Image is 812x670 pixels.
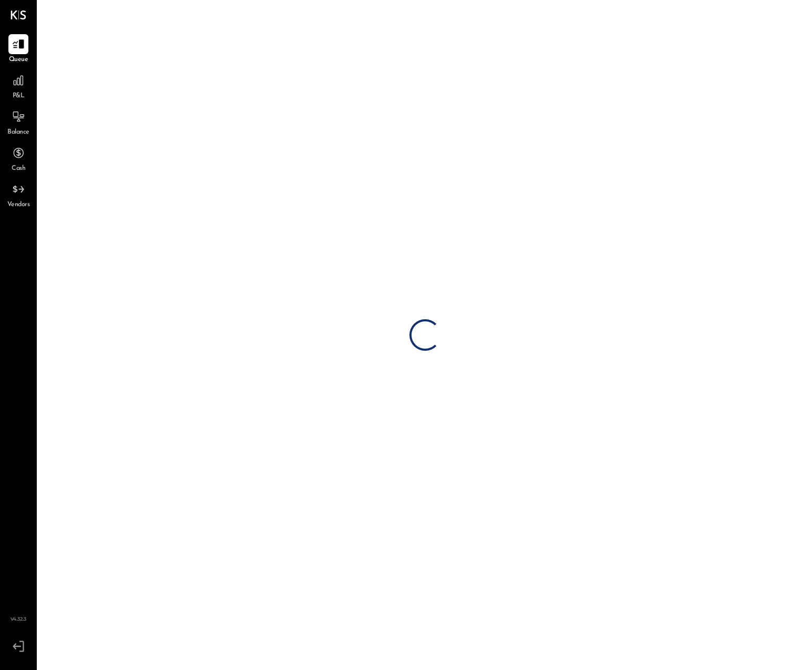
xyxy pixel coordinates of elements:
a: Queue [1,34,36,65]
span: Vendors [7,200,30,210]
a: P&L [1,70,36,101]
span: P&L [13,92,25,101]
span: Cash [12,164,25,174]
a: Balance [1,107,36,137]
span: Balance [7,128,29,137]
a: Vendors [1,179,36,210]
span: Queue [9,55,28,65]
a: Cash [1,143,36,174]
